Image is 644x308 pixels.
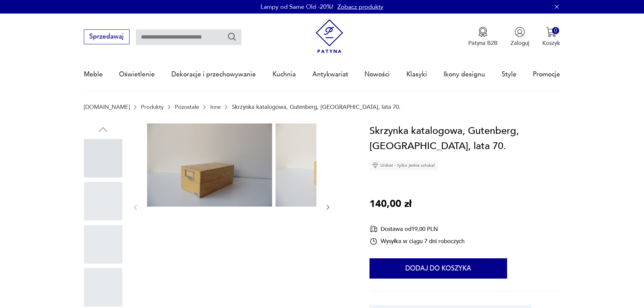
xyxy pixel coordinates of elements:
[369,237,464,245] div: Wysyłka w ciągu 7 dni roboczych
[542,39,560,47] p: Koszyk
[552,27,559,34] div: 0
[369,258,507,279] button: Dodaj do koszyka
[468,39,498,47] p: Patyna B2B
[468,27,498,47] a: Ikona medaluPatyna B2B
[510,39,529,47] p: Zaloguj
[369,225,464,233] div: Dostawa od 19,00 PLN
[141,104,164,110] a: Produkty
[468,27,498,47] button: Patyna B2B
[369,160,438,170] div: Unikat - tylko jedna sztuka!
[272,59,296,90] a: Kuchnia
[546,27,556,37] img: Ikona koszyka
[227,32,237,42] button: Szukaj
[119,59,155,90] a: Oświetlenie
[502,59,517,90] a: Style
[312,59,348,90] a: Antykwariat
[369,196,411,212] p: 140,00 zł
[364,59,390,90] a: Nowości
[510,27,529,47] button: Zaloguj
[84,59,103,90] a: Meble
[276,123,401,207] img: Zdjęcie produktu Skrzynka katalogowa, Gutenberg, Niemcy, lata 70.
[84,34,129,40] a: Sprzedawaj
[444,59,485,90] a: Ikony designu
[542,27,560,47] button: 0Koszyk
[369,123,560,154] h1: Skrzynka katalogowa, Gutenberg, [GEOGRAPHIC_DATA], lata 70.
[533,59,560,90] a: Promocje
[369,225,378,233] img: Ikona dostawy
[515,27,525,37] img: Ikonka użytkownika
[175,104,199,110] a: Pozostałe
[337,3,383,11] a: Zobacz produkty
[372,162,378,168] img: Ikona diamentu
[406,59,427,90] a: Klasyki
[312,19,347,53] img: Patyna - sklep z meblami i dekoracjami vintage
[171,59,256,90] a: Dekoracje i przechowywanie
[210,104,221,110] a: Inne
[84,104,130,110] a: [DOMAIN_NAME]
[147,123,272,207] img: Zdjęcie produktu Skrzynka katalogowa, Gutenberg, Niemcy, lata 70.
[84,29,129,44] button: Sprzedawaj
[261,3,333,11] p: Lampy od Same Old -20%!
[232,104,401,110] p: Skrzynka katalogowa, Gutenberg, [GEOGRAPHIC_DATA], lata 70.
[478,27,488,37] img: Ikona medalu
